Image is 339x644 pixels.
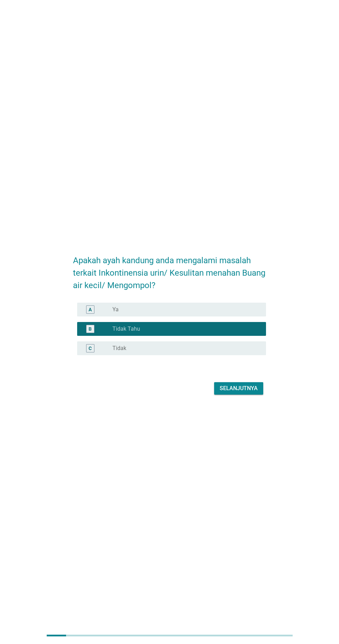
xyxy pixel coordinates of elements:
[89,325,92,333] div: B
[89,345,92,352] div: C
[112,306,119,313] label: Ya
[89,306,92,313] div: A
[112,325,140,332] label: Tidak Tahu
[214,382,263,395] button: Selanjutnya
[112,345,126,352] label: Tidak
[73,247,266,292] h2: Apakah ayah kandung anda mengalami masalah terkait Inkontinensia urin/ Kesulitan menahan Buang ai...
[220,384,258,393] div: Selanjutnya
